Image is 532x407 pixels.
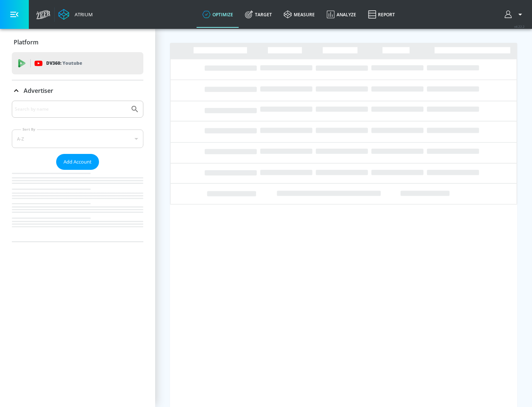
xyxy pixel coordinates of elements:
div: Advertiser [12,80,143,101]
nav: list of Advertiser [12,170,143,242]
p: Platform [14,38,38,46]
button: Add Account [56,154,99,170]
span: Add Account [64,158,92,166]
div: A-Z [12,129,143,148]
a: Atrium [58,9,93,20]
a: Analyze [321,1,362,28]
div: Platform [12,32,143,53]
div: DV360: Youtube [12,52,143,74]
input: Search by name [15,104,127,114]
div: Advertiser [12,101,143,242]
span: v 4.22.2 [514,24,525,28]
label: Sort By [21,127,37,132]
a: Target [239,1,278,28]
a: measure [278,1,321,28]
a: optimize [197,1,239,28]
a: Report [362,1,401,28]
p: Advertiser [24,87,53,95]
p: Youtube [62,59,82,67]
p: DV360: [46,59,82,67]
div: Atrium [72,11,93,18]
